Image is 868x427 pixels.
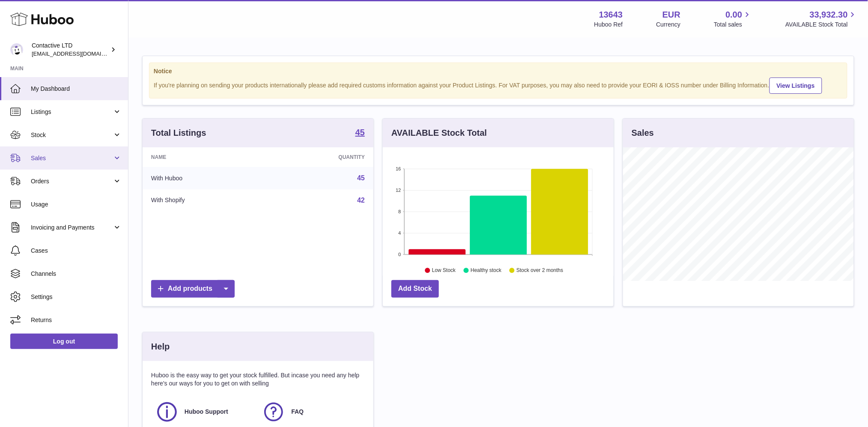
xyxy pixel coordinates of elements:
[714,9,752,29] a: 0.00 Total sales
[810,9,848,21] span: 33,932.30
[32,50,126,57] span: [EMAIL_ADDRESS][DOMAIN_NAME]
[31,154,113,162] span: Sales
[154,76,843,94] div: If you're planning on sending your products internationally please add required customs informati...
[632,127,654,139] h3: Sales
[143,189,267,212] td: With Shopify
[155,400,254,424] a: Huboo Support
[31,131,113,139] span: Stock
[267,147,373,167] th: Quantity
[31,316,122,324] span: Returns
[31,293,122,301] span: Settings
[10,43,23,56] img: soul@SOWLhome.com
[143,167,267,189] td: With Huboo
[391,127,487,139] h3: AVAILABLE Stock Total
[151,341,170,352] h3: Help
[516,268,563,274] text: Stock over 2 months
[656,21,681,29] div: Currency
[432,268,456,274] text: Low Stock
[151,127,206,139] h3: Total Listings
[398,252,401,257] text: 0
[714,21,752,29] span: Total sales
[471,268,502,274] text: Healthy stock
[31,270,122,278] span: Channels
[396,166,401,171] text: 16
[726,9,743,21] span: 0.00
[785,9,858,29] a: 33,932.30 AVAILABLE Stock Total
[151,371,365,388] p: Huboo is the easy way to get your stock fulfilled. But incase you need any help here's our ways f...
[355,128,365,137] strong: 45
[143,147,267,167] th: Name
[594,21,623,29] div: Huboo Ref
[31,247,122,255] span: Cases
[32,42,109,58] div: Contactive LTD
[391,280,439,298] a: Add Stock
[31,200,122,209] span: Usage
[398,209,401,214] text: 8
[662,9,680,21] strong: EUR
[770,78,822,94] a: View Listings
[31,224,113,232] span: Invoicing and Payments
[154,67,843,75] strong: Notice
[31,177,113,185] span: Orders
[785,21,858,29] span: AVAILABLE Stock Total
[599,9,623,21] strong: 13643
[291,408,304,416] span: FAQ
[357,174,365,182] a: 45
[262,400,360,424] a: FAQ
[355,128,365,138] a: 45
[31,108,113,116] span: Listings
[151,280,235,298] a: Add products
[31,85,122,93] span: My Dashboard
[398,230,401,236] text: 4
[10,334,118,349] a: Log out
[185,408,228,416] span: Huboo Support
[357,197,365,204] a: 42
[396,188,401,193] text: 12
